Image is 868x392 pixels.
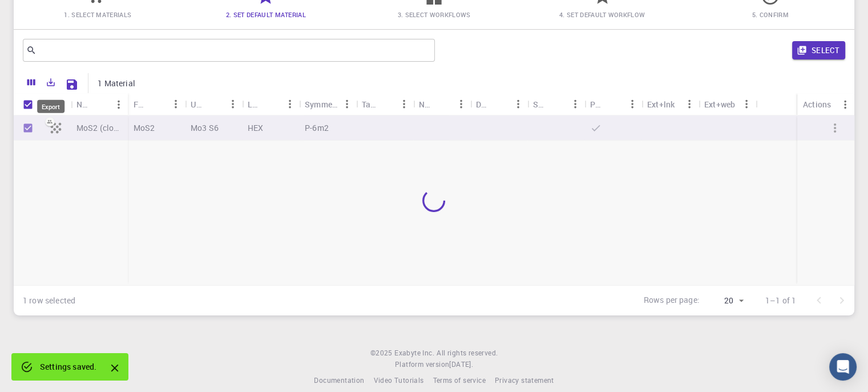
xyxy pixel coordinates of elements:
div: Non-periodic [413,93,470,115]
button: Sort [91,95,110,114]
div: Name [71,93,128,115]
span: © 2025 [370,347,394,359]
button: Save Explorer Settings [60,73,83,96]
span: 4. Set Default Workflow [559,10,645,19]
p: 1 Material [98,78,135,89]
span: Exabyte Inc. [394,348,434,357]
div: Shared [527,93,584,115]
span: Support [23,8,64,18]
span: Video Tutorials [373,375,423,385]
div: Default [470,93,527,115]
div: Icon [42,93,71,115]
button: Sort [205,95,224,113]
div: Ext+lnk [641,93,699,115]
div: Unit Cell Formula [191,93,205,115]
div: Tags [362,93,377,115]
a: [DATE]. [449,359,473,370]
p: 1–1 of 1 [765,295,796,306]
button: Sort [548,95,566,113]
span: Privacy statement [495,375,554,385]
button: Sort [148,95,167,113]
button: Menu [509,95,527,113]
div: Ext+web [704,93,735,115]
div: 20 [704,293,747,309]
div: Actions [797,93,854,115]
span: All rights reserved. [437,347,498,359]
span: Terms of service [433,375,485,385]
button: Menu [623,95,641,113]
button: Columns [22,73,41,91]
button: Sort [434,95,452,113]
span: 5. Confirm [752,10,789,19]
a: Exabyte Inc. [394,347,434,359]
button: Menu [452,95,470,113]
a: Video Tutorials [373,375,423,386]
button: Menu [836,95,854,114]
button: Export [41,73,60,91]
span: 1. Select Materials [64,10,131,19]
div: Settings saved. [40,357,96,377]
button: Close [106,359,124,377]
div: 1 row selected [23,295,75,306]
div: Symmetry [305,93,338,115]
p: Rows per page: [644,294,700,307]
button: Menu [395,95,413,113]
button: Menu [167,95,185,113]
a: Privacy statement [495,375,554,386]
div: Actions [803,93,831,115]
span: Platform version [395,359,449,370]
span: [DATE] . [449,359,473,369]
div: Formula [128,93,185,115]
div: Default [476,93,491,115]
span: 2. Set Default Material [226,10,306,19]
button: Menu [737,95,756,113]
a: Documentation [314,375,364,386]
div: Non-periodic [419,93,434,115]
div: Lattice [248,93,263,115]
button: Sort [491,95,509,113]
div: Tags [356,93,413,115]
div: Export [37,100,64,113]
div: Name [76,93,91,115]
div: Ext+web [699,93,756,115]
button: Sort [263,95,281,113]
span: 3. Select Workflows [397,10,470,19]
button: Menu [338,95,356,113]
button: Select [792,41,845,59]
div: Public [590,93,605,115]
a: Terms of service [433,375,485,386]
span: Documentation [314,375,364,385]
div: Ext+lnk [647,93,675,115]
button: Menu [281,95,299,113]
button: Menu [566,95,584,113]
div: Unit Cell Formula [185,93,242,115]
button: Menu [110,95,128,114]
button: Sort [605,95,623,113]
div: Shared [533,93,548,115]
div: Public [584,93,641,115]
div: Lattice [242,93,299,115]
div: Symmetry [299,93,356,115]
button: Sort [377,95,395,113]
div: Formula [134,93,148,115]
button: Menu [224,95,242,113]
div: Open Intercom Messenger [829,353,857,381]
button: Menu [680,95,699,113]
